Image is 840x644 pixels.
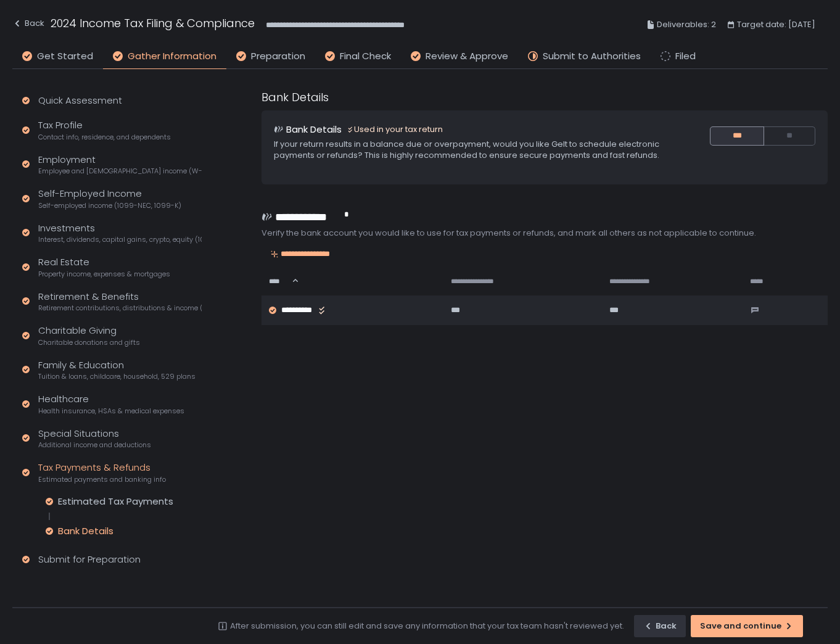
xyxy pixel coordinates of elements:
span: Preparation [251,49,305,64]
button: Back [12,15,44,35]
div: Bank Details [58,525,113,537]
div: Quick Assessment [38,94,122,108]
div: Charitable Giving [38,324,140,347]
span: Gather Information [128,49,216,64]
span: Interest, dividends, capital gains, crypto, equity (1099s, K-1s) [38,235,202,244]
div: Healthcare [38,392,184,416]
span: Tuition & loans, childcare, household, 529 plans [38,372,196,381]
span: Target date: [DATE] [737,17,815,32]
span: Self-employed income (1099-NEC, 1099-K) [38,201,181,210]
span: Health insurance, HSAs & medical expenses [38,407,184,416]
span: Property income, expenses & mortgages [38,270,170,279]
div: Family & Education [38,358,196,382]
span: Final Check [340,49,391,64]
h1: 2024 Income Tax Filing & Compliance [51,15,255,31]
span: Retirement contributions, distributions & income (1099-R, 5498) [38,303,202,313]
span: Submit to Authorities [543,49,641,64]
div: Tax Payments & Refunds [38,461,166,484]
span: Review & Approve [426,49,508,64]
div: Employment [38,153,202,176]
button: Save and continue [691,615,803,637]
div: Real Estate [38,255,170,279]
span: Additional income and deductions [38,440,151,450]
div: If your return results in a balance due or overpayment, would you like Gelt to schedule electroni... [274,139,661,161]
span: Estimated payments and banking info [38,475,166,484]
div: After submission, you can still edit and save any information that your tax team hasn't reviewed ... [230,621,624,632]
div: Save and continue [700,621,794,632]
div: Verify the bank account you would like to use for tax payments or refunds, and mark all others as... [261,228,828,239]
div: Tax Profile [38,118,171,142]
span: Get Started [37,49,93,64]
div: Special Situations [38,427,151,450]
span: Employee and [DEMOGRAPHIC_DATA] income (W-2s) [38,167,202,176]
span: Contact info, residence, and dependents [38,133,171,142]
div: Back [12,16,44,31]
div: Back [643,621,677,632]
div: Estimated Tax Payments [58,495,173,508]
div: Used in your tax return [347,124,443,135]
h1: Bank Details [286,123,342,137]
span: Charitable donations and gifts [38,338,140,347]
div: Retirement & Benefits [38,290,202,313]
button: Back [634,615,686,637]
h1: Bank Details [261,89,329,105]
div: Self-Employed Income [38,187,181,210]
div: Submit for Preparation [38,553,141,567]
span: Filed [675,49,696,64]
span: Deliverables: 2 [657,17,716,32]
div: Investments [38,221,202,245]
